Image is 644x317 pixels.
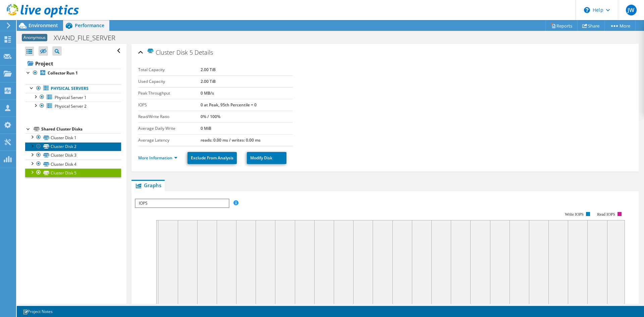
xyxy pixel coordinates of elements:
a: Exclude From Analysis [187,152,237,164]
a: Cluster Disk 3 [25,151,121,160]
a: Physical Server 2 [25,102,121,110]
text: Read IOPS [597,212,615,217]
text: Write IOPS [565,212,584,217]
a: Collector Run 1 [25,69,121,77]
label: Used Capacity [138,78,201,85]
span: Environment [29,22,58,29]
b: 0 MB/s [201,90,214,96]
span: Cluster Disk 5 [147,48,193,56]
label: Total Capacity [138,66,201,73]
label: Average Latency [138,137,201,144]
a: Share [577,20,605,31]
a: Physical Servers [25,84,121,93]
a: Cluster Disk 4 [25,160,121,168]
span: Details [195,48,213,56]
label: Read/Write Ratio [138,113,201,120]
span: Physical Server 1 [55,95,87,100]
a: Project Notes [18,307,57,316]
span: JW [626,5,637,15]
a: Cluster Disk 1 [25,133,121,142]
label: IOPS [138,102,201,108]
a: Reports [545,20,578,31]
a: Cluster Disk 2 [25,142,121,151]
div: Shared Cluster Disks [41,125,121,133]
h1: XVAND_FILE_SERVER [51,34,126,42]
label: Peak Throughput [138,90,201,97]
b: 0 MiB [201,125,211,131]
b: 2.00 TiB [201,78,216,84]
b: 0 at Peak, 95th Percentile = 0 [201,102,257,108]
a: More [604,20,636,31]
span: Anonymous [22,34,47,41]
a: Physical Server 1 [25,93,121,102]
span: IOPS [136,199,228,207]
a: Cluster Disk 5 [25,168,121,177]
b: 0% / 100% [201,114,220,119]
a: More Information [138,155,177,161]
b: reads: 0.00 ms / writes: 0.00 ms [201,137,261,143]
span: Performance [75,22,104,29]
a: Modify Disk [247,152,286,164]
span: Graphs [135,182,161,189]
a: Project [25,58,121,69]
b: 2.00 TiB [201,67,216,72]
label: Average Daily Write [138,125,201,132]
span: Physical Server 2 [55,103,87,109]
b: Collector Run 1 [48,70,78,76]
svg: \n [584,7,590,13]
